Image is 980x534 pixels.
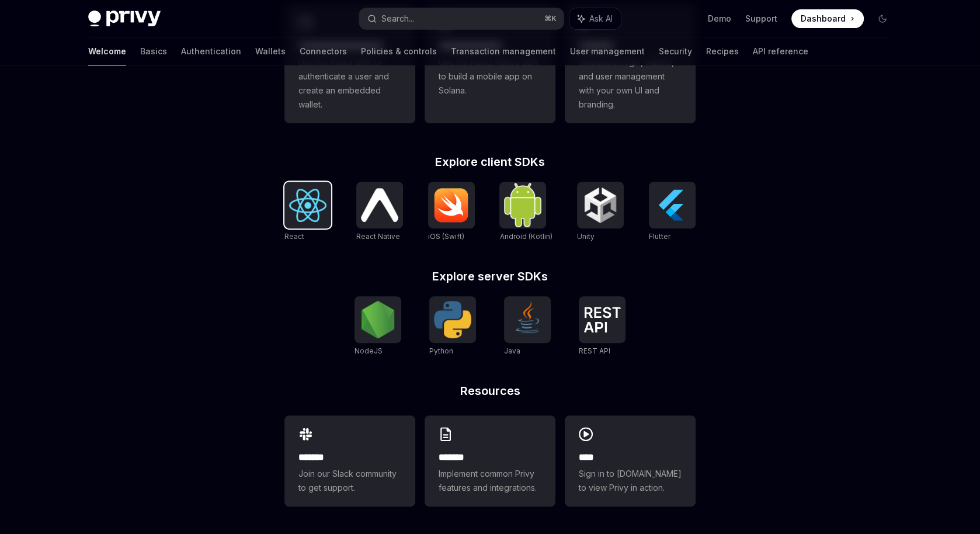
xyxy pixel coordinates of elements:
img: Flutter [654,186,691,224]
button: Search...⌘K [359,8,564,29]
a: **** **Join our Slack community to get support. [284,415,415,507]
a: Android (Kotlin)Android (Kotlin) [499,182,552,242]
span: Whitelabel login, wallets, and user management with your own UI and branding. [579,56,682,112]
a: Welcome [88,37,126,65]
span: React Native [356,232,400,241]
span: Dashboard [801,13,846,25]
a: UnityUnity [577,182,624,242]
span: Java [504,346,520,355]
img: NodeJS [359,301,397,338]
a: User management [570,37,645,65]
span: ⌘ K [544,14,557,23]
span: Sign in to [DOMAIN_NAME] to view Privy in action. [579,467,682,495]
a: Connectors [300,37,347,65]
a: Demo [708,13,731,25]
span: Implement common Privy features and integrations. [439,467,541,495]
a: JavaJava [504,296,551,357]
span: Join our Slack community to get support. [298,467,401,495]
a: **** **Implement common Privy features and integrations. [425,415,555,507]
a: REST APIREST API [579,296,625,357]
a: Transaction management [451,37,556,65]
img: Python [434,301,471,338]
img: REST API [583,307,621,332]
a: API reference [753,37,808,65]
h2: Explore client SDKs [284,156,696,168]
a: ReactReact [284,182,331,242]
button: Toggle dark mode [873,9,892,28]
a: iOS (Swift)iOS (Swift) [428,182,475,242]
a: Wallets [255,37,286,65]
img: React Native [361,188,398,221]
span: Python [429,346,453,355]
span: Ask AI [589,13,613,25]
span: iOS (Swift) [428,232,464,241]
a: Policies & controls [361,37,437,65]
img: dark logo [88,11,161,27]
a: ****Sign in to [DOMAIN_NAME] to view Privy in action. [565,415,696,507]
a: Authentication [181,37,241,65]
span: Unity [577,232,595,241]
span: Use the React SDK to authenticate a user and create an embedded wallet. [298,56,401,112]
img: Unity [582,186,619,224]
img: iOS (Swift) [433,188,470,223]
a: React NativeReact Native [356,182,403,242]
img: Java [509,301,546,338]
a: Dashboard [791,9,864,28]
img: React [289,189,326,222]
a: PythonPython [429,296,476,357]
a: Security [659,37,692,65]
span: React [284,232,304,241]
span: Flutter [649,232,670,241]
a: Recipes [706,37,739,65]
div: Search... [381,12,414,26]
span: REST API [579,346,610,355]
h2: Resources [284,385,696,397]
button: Ask AI [569,8,621,29]
a: FlutterFlutter [649,182,696,242]
a: NodeJSNodeJS [355,296,401,357]
span: Android (Kotlin) [499,232,552,241]
img: Android (Kotlin) [504,183,541,227]
a: Basics [140,37,167,65]
a: Support [745,13,777,25]
h2: Explore server SDKs [284,271,696,282]
span: Use the React Native SDK to build a mobile app on Solana. [439,56,541,98]
span: NodeJS [355,346,383,355]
